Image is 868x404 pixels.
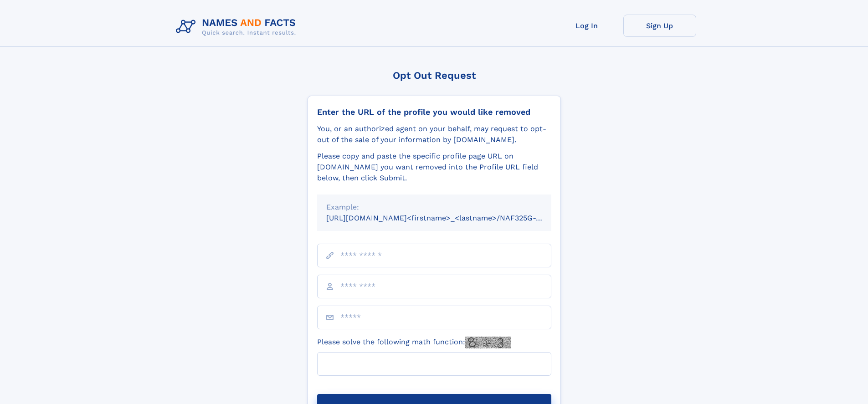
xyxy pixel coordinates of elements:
[308,70,561,81] div: Opt Out Request
[317,337,511,348] label: Please solve the following math function:
[317,151,551,184] div: Please copy and paste the specific profile page URL on [DOMAIN_NAME] you want removed into the Pr...
[326,214,569,222] small: [URL][DOMAIN_NAME]<firstname>_<lastname>/NAF325G-xxxxxxxx
[172,15,303,39] img: Logo Names and Facts
[326,202,542,213] div: Example:
[317,123,551,145] div: You, or an authorized agent on your behalf, may request to opt-out of the sale of your informatio...
[550,15,623,37] a: Log In
[623,15,696,37] a: Sign Up
[317,107,551,117] div: Enter the URL of the profile you would like removed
